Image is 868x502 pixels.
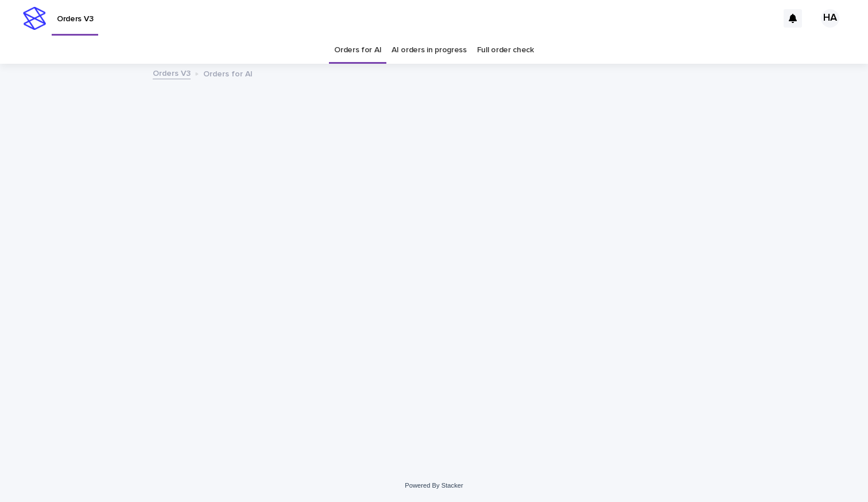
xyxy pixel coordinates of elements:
[821,9,839,28] div: HA
[334,37,381,64] a: Orders for AI
[23,7,46,30] img: stacker-logo-s-only.png
[392,37,467,64] a: AI orders in progress
[477,37,534,64] a: Full order check
[203,67,253,79] p: Orders for AI
[153,66,191,79] a: Orders V3
[405,482,463,489] a: Powered By Stacker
